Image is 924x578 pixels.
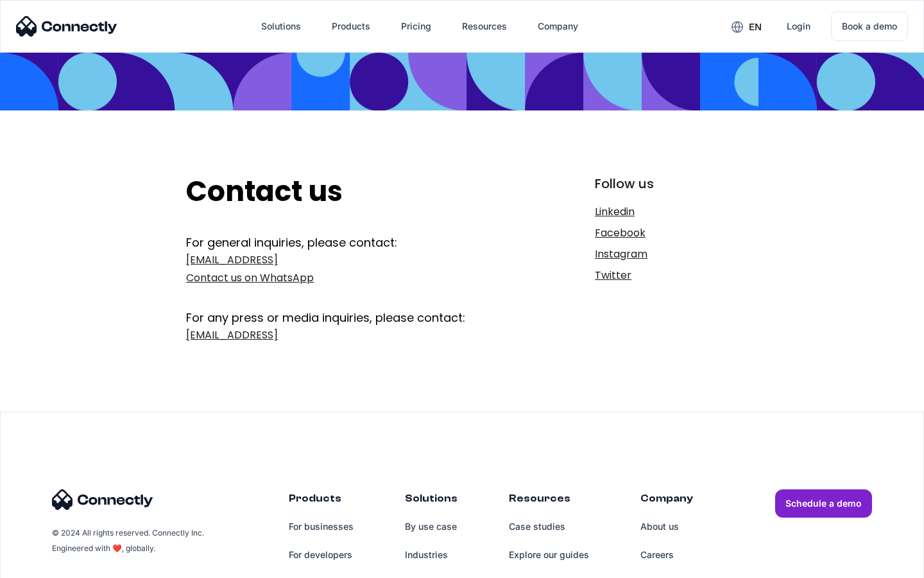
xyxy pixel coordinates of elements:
form: Get In Touch Form [186,234,511,347]
div: en [749,18,762,36]
a: Pricing [391,11,441,42]
div: Solutions [261,17,301,35]
aside: Language selected: English [13,556,77,574]
div: © 2024 All rights reserved. Connectly Inc. Engineered with ❤️, globally. [52,525,206,556]
div: Resources [452,11,517,42]
div: Company [527,11,588,42]
div: Login [787,17,810,35]
ul: Language list [26,556,77,574]
div: Company [640,489,693,512]
div: Solutions [251,11,311,42]
div: Pricing [401,17,431,35]
div: Resources [509,489,589,512]
div: Company [538,17,578,35]
a: Industries [405,541,458,569]
a: Twitter [595,267,738,285]
a: [EMAIL_ADDRESS]Contact us on WhatsApp [186,251,511,287]
img: Connectly Logo [52,489,153,510]
a: By use case [405,512,458,541]
div: Products [321,11,381,42]
a: Instagram [595,245,738,263]
a: Explore our guides [509,541,589,569]
a: [EMAIL_ADDRESS] [186,326,511,344]
a: For businesses [289,512,354,541]
div: For any press or media inquiries, please contact: [186,290,511,326]
div: Products [289,489,354,512]
div: Solutions [405,489,458,512]
a: Facebook [595,224,738,242]
a: Linkedin [595,203,738,221]
a: Book a demo [831,12,908,41]
a: Login [776,11,821,42]
div: en [721,17,771,36]
div: Products [332,17,370,35]
a: Schedule a demo [775,489,872,518]
h2: Contact us [186,175,511,209]
div: Resources [462,17,507,35]
img: Connectly Logo [16,16,117,37]
a: Case studies [509,512,589,541]
a: Careers [640,541,693,569]
a: About us [640,512,693,541]
div: Follow us [595,175,738,193]
a: For developers [289,541,354,569]
div: For general inquiries, please contact: [186,234,511,251]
